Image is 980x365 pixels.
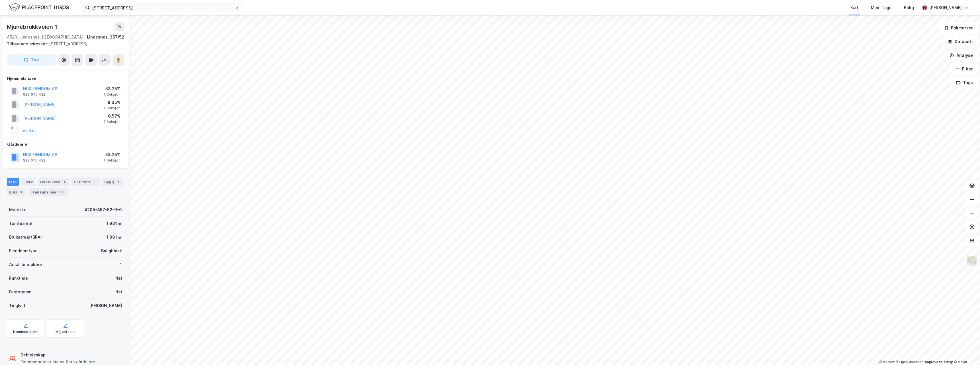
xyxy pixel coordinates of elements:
[967,256,977,267] img: Z
[9,302,25,309] div: Tinglyst
[929,4,962,11] div: [PERSON_NAME]
[951,77,978,88] button: Tags
[115,275,122,282] div: Nei
[104,85,121,92] div: 53.25%
[28,188,68,196] div: Transaksjoner
[9,234,42,241] div: Bruksareal (BRA)
[9,220,32,227] div: Tomteareal
[7,178,19,186] div: Info
[61,179,67,185] div: 1
[92,179,97,185] div: 1
[896,360,924,364] a: OpenStreetMap
[943,36,978,47] button: Datasett
[952,338,980,365] iframe: Chat Widget
[9,289,31,295] div: Festegrunn
[7,22,58,31] div: Mjunebrokkveien 1
[72,178,100,186] div: Datasett
[939,22,978,34] button: Bokmerker
[104,158,121,163] div: 1 Seksjon
[87,34,124,41] div: Lindesnes, 357/52
[9,261,42,268] div: Antall leietakere
[7,141,124,148] div: Gårdeiere
[925,360,953,364] a: Improve this map
[104,120,121,124] div: 1 Seksjon
[107,220,122,227] div: 1 931 ㎡
[13,330,38,334] div: Kommunekart
[9,275,28,282] div: Punktleie
[101,247,122,254] div: Boligblokk
[18,189,24,195] div: 3
[104,99,121,106] div: 8.35%
[23,92,45,97] div: 928 670 422
[7,41,49,46] span: Tilhørende adresser:
[871,4,891,11] div: Mine Tags
[104,113,121,120] div: 6.57%
[7,75,124,82] div: Hjemmelshaver
[104,151,121,158] div: 53.25%
[56,330,75,334] div: Miljøstatus
[21,352,95,358] div: Delt eieskap
[115,289,122,295] div: Nei
[850,4,858,11] div: Kart
[120,261,122,268] div: 1
[89,302,122,309] div: [PERSON_NAME]
[90,3,235,12] input: Søk på adresse, matrikkel, gårdeiere, leietakere eller personer
[904,4,914,11] div: Bolig
[879,360,895,364] a: Mapbox
[7,41,120,47] div: [STREET_ADDRESS]
[84,206,122,213] div: 4205-357-52-0-0
[7,54,56,66] button: Tag
[115,179,121,185] div: 1
[945,50,978,61] button: Analyse
[9,3,69,13] img: logo.f888ab2527a4732fd821a326f86c7f29.svg
[21,178,35,186] div: Eiere
[102,178,123,186] div: Bygg
[59,189,66,195] div: 38
[107,234,122,241] div: 1 981 ㎡
[9,247,38,254] div: Eiendomstype
[7,188,26,196] div: ESG
[104,106,121,110] div: 1 Seksjon
[23,158,45,163] div: 928 670 422
[9,206,28,213] div: Matrikkel
[104,92,121,97] div: 1 Seksjon
[950,63,978,75] button: Filter
[952,338,980,365] div: Kontrollprogram for chat
[38,178,69,186] div: Leietakere
[7,34,83,41] div: 4520, Lindesnes, [GEOGRAPHIC_DATA]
